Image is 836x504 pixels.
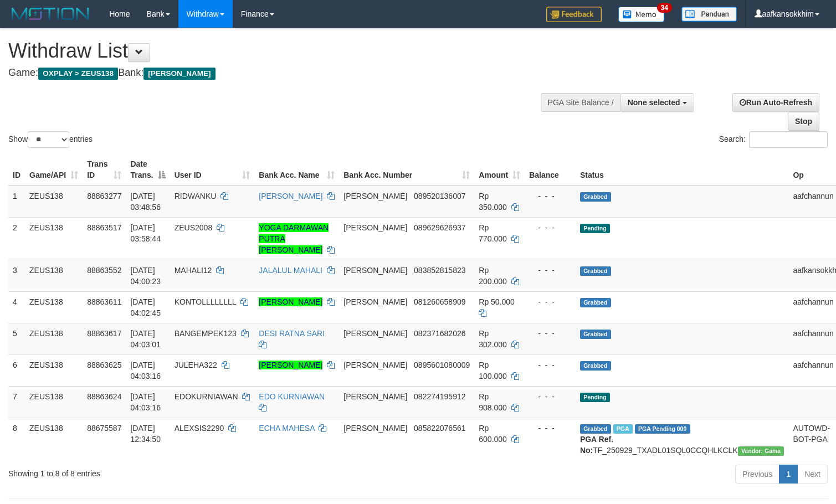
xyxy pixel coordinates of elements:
td: TF_250929_TXADL01SQL0CCQHLKCLK [576,418,789,460]
span: [PERSON_NAME] [343,392,407,401]
img: Button%20Memo.svg [618,7,665,22]
div: PGA Site Balance / [541,93,620,112]
span: [PERSON_NAME] [343,424,407,433]
th: Amount: activate to sort column ascending [474,154,525,186]
th: Date Trans.: activate to sort column descending [126,154,170,186]
span: 88863625 [87,361,121,369]
span: KONTOLLLLLLLL [175,297,236,306]
td: 7 [8,386,25,418]
span: Grabbed [580,192,611,202]
td: ZEUS138 [25,354,83,386]
span: [PERSON_NAME] [343,297,407,306]
span: Rp 200.000 [479,266,507,286]
td: 2 [8,217,25,260]
a: Previous [735,465,779,484]
td: 8 [8,418,25,460]
span: Copy 081260658909 to clipboard [414,297,465,306]
td: ZEUS138 [25,418,83,460]
td: ZEUS138 [25,186,83,218]
span: None selected [628,98,680,107]
span: Copy 083852815823 to clipboard [414,266,465,275]
td: ZEUS138 [25,386,83,418]
span: 34 [657,3,672,13]
div: - - - [529,265,571,276]
a: 1 [779,465,798,484]
span: Copy 082274195912 to clipboard [414,392,465,401]
span: Copy 085822076561 to clipboard [414,424,465,433]
span: Marked by aafpengsreynich [613,424,633,434]
img: Feedback.jpg [546,7,602,22]
th: Balance [525,154,576,186]
img: MOTION_logo.png [8,6,93,22]
span: Grabbed [580,266,611,276]
button: None selected [620,93,694,112]
span: Copy 089520136007 to clipboard [414,192,465,200]
h4: Game: Bank: [8,68,546,79]
a: Run Auto-Refresh [732,93,819,112]
span: [PERSON_NAME] [343,223,407,232]
span: Grabbed [580,424,611,434]
a: Next [797,465,828,484]
span: Grabbed [580,361,611,371]
span: Copy 082371682026 to clipboard [414,329,465,338]
span: 88863624 [87,392,121,401]
th: Bank Acc. Number: activate to sort column ascending [339,154,474,186]
span: Copy 089629626937 to clipboard [414,223,465,232]
span: [DATE] 04:03:01 [130,329,161,349]
span: Rp 908.000 [479,392,507,412]
th: Game/API: activate to sort column ascending [25,154,83,186]
td: ZEUS138 [25,217,83,260]
div: - - - [529,423,571,434]
div: - - - [529,296,571,307]
span: Pending [580,393,610,402]
span: JULEHA322 [175,361,217,369]
span: ALEXSIS2290 [175,424,224,433]
td: 1 [8,186,25,218]
span: [DATE] 04:00:23 [130,266,161,286]
span: ZEUS2008 [175,223,212,232]
span: [DATE] 04:03:16 [130,361,161,380]
th: Trans ID: activate to sort column ascending [83,154,126,186]
td: 3 [8,260,25,291]
th: Bank Acc. Name: activate to sort column ascending [254,154,339,186]
span: [DATE] 04:02:45 [130,297,161,317]
td: ZEUS138 [25,323,83,354]
span: Vendor URL: https://trx31.1velocity.biz [738,446,784,456]
span: [DATE] 04:03:16 [130,392,161,412]
a: EDO KURNIAWAN [259,392,325,401]
div: - - - [529,359,571,371]
span: 88675587 [87,424,121,433]
th: ID [8,154,25,186]
th: Status [576,154,789,186]
span: Rp 350.000 [479,192,507,212]
div: - - - [529,328,571,339]
div: - - - [529,222,571,233]
td: 4 [8,291,25,323]
th: User ID: activate to sort column ascending [170,154,255,186]
span: Rp 100.000 [479,361,507,380]
span: 88863611 [87,297,121,306]
span: Copy 0895601080009 to clipboard [414,361,470,369]
span: [PERSON_NAME] [343,329,407,338]
span: 88863617 [87,329,121,338]
span: 88863517 [87,223,121,232]
select: Showentries [28,131,69,148]
a: DESI RATNA SARI [259,329,325,338]
a: [PERSON_NAME] [259,361,322,369]
a: YOGA DARMAWAN PUTRA [PERSON_NAME] [259,223,329,254]
span: [DATE] 03:58:44 [130,223,161,243]
span: EDOKURNIAWAN [175,392,238,401]
span: Pending [580,224,610,233]
td: ZEUS138 [25,260,83,291]
span: [DATE] 03:48:56 [130,192,161,212]
label: Search: [719,131,828,148]
h1: Withdraw List [8,40,546,62]
span: [PERSON_NAME] [343,266,407,275]
span: Rp 770.000 [479,223,507,243]
span: [PERSON_NAME] [343,192,407,200]
span: 88863277 [87,192,121,200]
label: Show entries [8,131,93,148]
a: ECHA MAHESA [259,424,314,433]
div: - - - [529,191,571,202]
a: Stop [788,112,819,131]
